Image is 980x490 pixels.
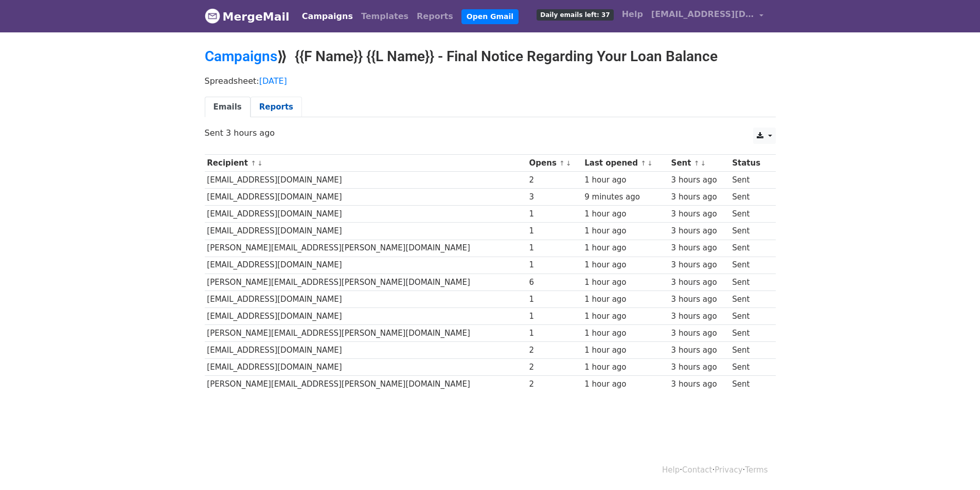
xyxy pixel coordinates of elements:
td: [EMAIL_ADDRESS][DOMAIN_NAME] [205,172,527,189]
div: 3 hours ago [671,311,727,322]
h2: ⟫ {{F Name}} {{L Name}} - Final Notice Regarding Your Loan Balance [205,48,776,65]
td: [PERSON_NAME][EMAIL_ADDRESS][PERSON_NAME][DOMAIN_NAME] [205,274,527,291]
th: Last opened [582,155,668,172]
td: [PERSON_NAME][EMAIL_ADDRESS][PERSON_NAME][DOMAIN_NAME] [205,376,527,393]
td: [EMAIL_ADDRESS][DOMAIN_NAME] [205,342,527,359]
a: Reports [251,97,302,118]
span: Daily emails left: 37 [537,9,613,21]
div: 1 hour ago [584,294,666,305]
div: 3 hours ago [671,378,727,390]
div: 1 hour ago [584,208,666,220]
div: 1 [529,242,580,254]
div: 3 hours ago [671,259,727,271]
div: 1 hour ago [584,242,666,254]
div: 3 hours ago [671,361,727,373]
td: [EMAIL_ADDRESS][DOMAIN_NAME] [205,291,527,307]
a: Privacy [715,465,742,475]
th: Status [729,155,769,172]
p: Spreadsheet: [205,76,776,86]
div: 2 [529,344,580,356]
th: Recipient [205,155,527,172]
div: 1 hour ago [584,361,666,373]
a: ↑ [251,159,256,167]
div: 3 hours ago [671,294,727,305]
img: MergeMail logo [205,8,220,24]
div: 1 [529,311,580,322]
div: 1 hour ago [584,378,666,390]
td: Sent [729,172,769,189]
a: Help [618,4,647,25]
a: ↑ [640,159,646,167]
div: 1 hour ago [584,174,666,186]
td: [EMAIL_ADDRESS][DOMAIN_NAME] [205,223,527,240]
a: ↓ [647,159,653,167]
div: 3 hours ago [671,328,727,339]
div: 2 [529,174,580,186]
div: 1 hour ago [584,259,666,271]
div: 1 [529,259,580,271]
div: 3 hours ago [671,174,727,186]
div: 6 [529,277,580,288]
p: Sent 3 hours ago [205,128,776,138]
a: MergeMail [205,6,290,27]
div: 2 [529,378,580,390]
div: 1 hour ago [584,277,666,288]
div: 1 hour ago [584,311,666,322]
td: Sent [729,223,769,240]
div: 3 hours ago [671,225,727,237]
a: Emails [205,97,251,118]
a: Contact [682,465,712,475]
a: Reports [413,6,457,27]
a: ↑ [559,159,565,167]
div: 1 hour ago [584,225,666,237]
td: Sent [729,240,769,257]
a: Open Gmail [461,9,519,24]
div: 1 hour ago [584,328,666,339]
a: Campaigns [205,48,277,65]
td: [EMAIL_ADDRESS][DOMAIN_NAME] [205,307,527,324]
div: 1 [529,294,580,305]
div: 9 minutes ago [584,191,666,203]
a: Daily emails left: 37 [532,4,617,25]
a: Templates [357,6,413,27]
td: Sent [729,274,769,291]
a: ↓ [257,159,263,167]
td: Sent [729,206,769,223]
td: [EMAIL_ADDRESS][DOMAIN_NAME] [205,257,527,274]
div: 3 hours ago [671,344,727,356]
a: ↓ [566,159,572,167]
div: 3 hours ago [671,242,727,254]
div: 1 [529,208,580,220]
a: Help [662,465,680,475]
td: Sent [729,291,769,307]
td: [EMAIL_ADDRESS][DOMAIN_NAME] [205,359,527,376]
div: 1 [529,328,580,339]
div: 3 hours ago [671,208,727,220]
div: 1 [529,225,580,237]
iframe: Chat Widget [929,441,980,490]
td: Sent [729,325,769,342]
td: [PERSON_NAME][EMAIL_ADDRESS][PERSON_NAME][DOMAIN_NAME] [205,240,527,257]
a: Terms [745,465,768,475]
td: Sent [729,307,769,324]
a: ↓ [700,159,706,167]
th: Sent [669,155,730,172]
span: [EMAIL_ADDRESS][DOMAIN_NAME] [651,8,754,21]
th: Opens [527,155,582,172]
div: 2 [529,361,580,373]
div: 3 hours ago [671,277,727,288]
a: ↑ [694,159,700,167]
td: [EMAIL_ADDRESS][DOMAIN_NAME] [205,189,527,206]
div: 1 hour ago [584,344,666,356]
a: Campaigns [298,6,357,27]
div: 3 hours ago [671,191,727,203]
div: 3 [529,191,580,203]
a: [DATE] [259,76,287,86]
td: Sent [729,359,769,376]
a: [EMAIL_ADDRESS][DOMAIN_NAME] [647,4,768,28]
td: Sent [729,189,769,206]
td: [PERSON_NAME][EMAIL_ADDRESS][PERSON_NAME][DOMAIN_NAME] [205,325,527,342]
td: Sent [729,342,769,359]
td: Sent [729,376,769,393]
